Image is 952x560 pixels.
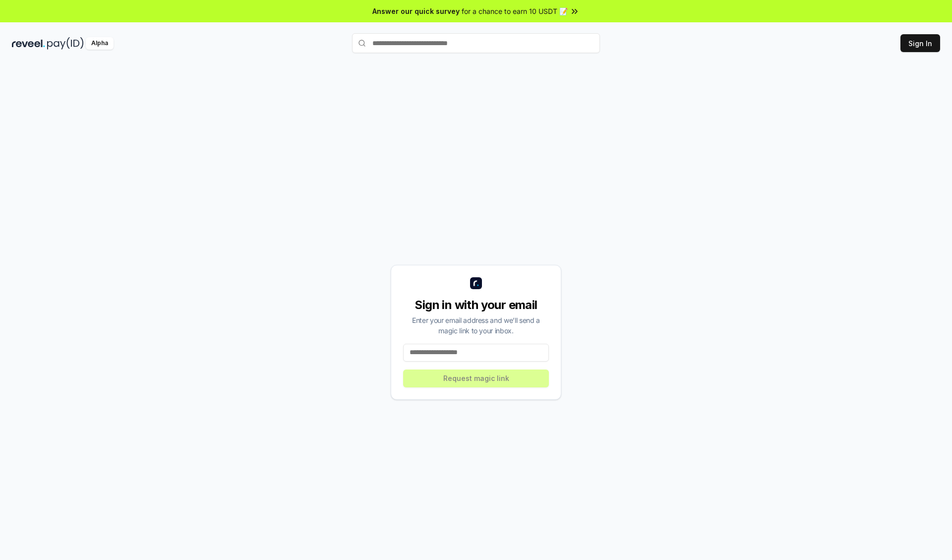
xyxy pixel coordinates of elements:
img: logo_small [470,277,482,289]
div: Sign in with your email [403,297,549,313]
button: Sign In [900,34,940,52]
img: reveel_dark [12,37,45,50]
div: Enter your email address and we’ll send a magic link to your inbox. [403,315,549,336]
img: pay_id [47,37,84,50]
div: Alpha [86,37,114,50]
span: for a chance to earn 10 USDT 📝 [462,6,568,16]
span: Answer our quick survey [372,6,460,16]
